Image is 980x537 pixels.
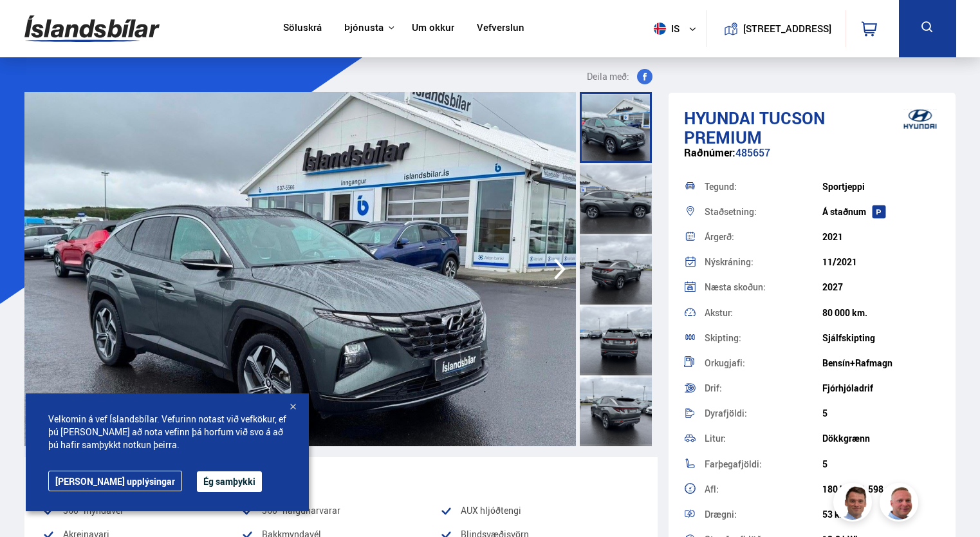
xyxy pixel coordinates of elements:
[705,182,822,191] div: Tegund:
[822,358,940,368] div: Bensín+Rafmagn
[705,258,822,267] div: Nýskráning:
[822,232,940,242] div: 2021
[705,485,822,494] div: Afl:
[582,69,658,84] button: Deila með:
[714,10,838,47] a: [STREET_ADDRESS]
[649,10,707,48] button: is
[48,471,182,491] a: [PERSON_NAME] upplýsingar
[705,460,822,469] div: Farþegafjöldi:
[822,207,940,217] div: Á staðnum
[882,485,920,523] img: siFngHWaQ9KaOqBr.png
[705,510,822,519] div: Drægni:
[822,433,940,444] div: Dökkgrænn
[822,182,940,192] div: Sportjeppi
[705,409,822,418] div: Dyrafjöldi:
[822,484,940,495] div: 180 hö. / 1.598 cc.
[24,8,160,50] img: G0Ugv5HjCgRt.svg
[822,333,940,343] div: Sjálfskipting
[412,22,454,35] a: Um okkur
[748,23,827,34] button: [STREET_ADDRESS]
[705,232,822,241] div: Árgerð:
[197,471,262,492] button: Ég samþykki
[705,308,822,317] div: Akstur:
[649,23,681,35] span: is
[705,434,822,443] div: Litur:
[42,467,640,487] div: Vinsæll búnaður
[835,485,874,523] img: FbJEzSuNWCJXmdc-.webp
[344,22,384,34] button: Þjónusta
[822,459,940,469] div: 5
[822,308,940,318] div: 80 000 km.
[705,334,822,343] div: Skipting:
[24,92,576,446] img: 3361765.jpeg
[822,408,940,419] div: 5
[894,99,946,139] img: brand logo
[684,147,941,172] div: 485657
[587,69,629,84] span: Deila með:
[440,503,639,518] li: AUX hljóðtengi
[822,257,940,267] div: 11/2021
[822,509,940,520] div: 53 km
[477,22,524,35] a: Vefverslun
[684,146,735,160] span: Raðnúmer:
[705,207,822,216] div: Staðsetning:
[283,22,322,35] a: Söluskrá
[822,383,940,393] div: Fjórhjóladrif
[241,503,440,518] li: 360° nálgunarvarar
[705,359,822,368] div: Orkugjafi:
[48,413,286,451] span: Velkomin á vef Íslandsbílar. Vefurinn notast við vefkökur, ef þú [PERSON_NAME] að nota vefinn þá ...
[705,384,822,393] div: Drif:
[705,283,822,292] div: Næsta skoðun:
[684,106,755,129] span: Hyundai
[684,106,825,149] span: Tucson PREMIUM
[654,23,666,35] img: svg+xml;base64,PHN2ZyB4bWxucz0iaHR0cDovL3d3dy53My5vcmcvMjAwMC9zdmciIHdpZHRoPSI1MTIiIGhlaWdodD0iNT...
[822,282,940,292] div: 2027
